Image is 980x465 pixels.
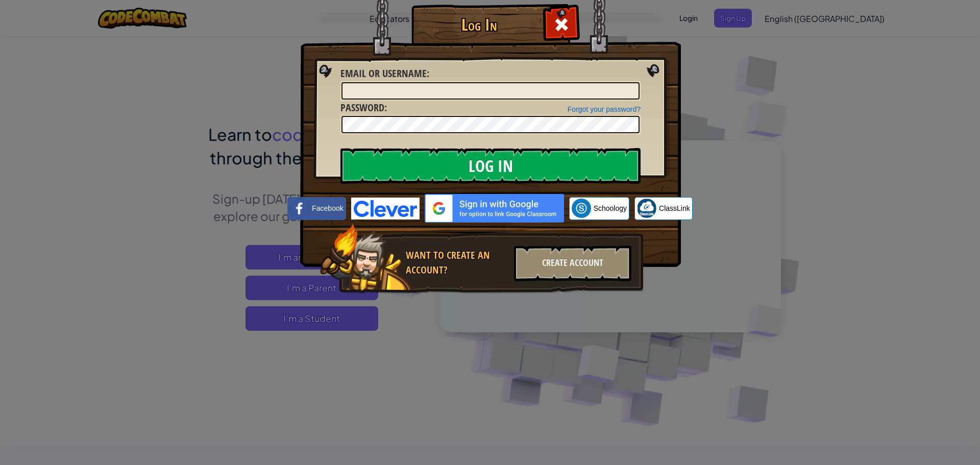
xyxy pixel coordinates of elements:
[659,203,690,213] span: ClassLink
[312,203,343,213] span: Facebook
[340,66,429,81] label: :
[568,105,641,113] a: Forgot your password?
[290,199,309,218] img: facebook_small.png
[340,101,384,114] span: Password
[514,246,631,281] div: Create Account
[406,248,508,277] div: Want to create an account?
[425,194,564,223] img: gplus_sso_button2.svg
[340,148,641,184] input: Log In
[572,199,591,218] img: schoology.png
[351,198,420,219] img: clever-logo-blue.png
[414,16,544,34] h1: Log In
[340,101,387,115] label: :
[340,66,427,80] span: Email or Username
[637,199,656,218] img: classlink-logo-small.png
[594,203,627,213] span: Schoology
